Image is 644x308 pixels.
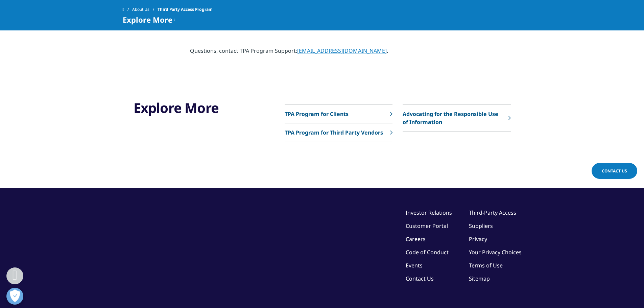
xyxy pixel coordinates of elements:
h3: Explore More [134,99,246,116]
span: Contact Us [602,168,627,174]
span: Explore More [123,16,172,24]
a: Customer Portal [406,222,448,230]
a: Terms of Use [469,262,503,269]
p: Questions, contact TPA Program Support: . [190,47,454,59]
a: Your Privacy Choices [469,248,522,256]
a: Contact Us [592,163,637,179]
a: Events [406,262,423,269]
a: Advocating for the Responsible Use of Information [403,105,510,132]
button: Apri preferenze [6,288,23,305]
p: Advocating for the Responsible Use of Information [403,110,505,126]
a: Careers [406,235,426,243]
a: Suppliers [469,222,493,230]
a: Third-Party Access [469,209,516,216]
a: [EMAIL_ADDRESS][DOMAIN_NAME] [297,47,387,54]
span: Third Party Access Program [158,3,213,16]
a: Contact Us [406,275,434,282]
a: TPA Program for Third Party Vendors [285,123,392,142]
a: About Us [132,3,158,16]
a: Privacy [469,235,487,243]
a: Code of Conduct [406,248,449,256]
a: TPA Program for Clients [285,105,392,123]
p: TPA Program for Third Party Vendors [285,128,383,137]
p: TPA Program for Clients [285,110,349,118]
a: Sitemap [469,275,490,282]
a: Investor Relations [406,209,452,216]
